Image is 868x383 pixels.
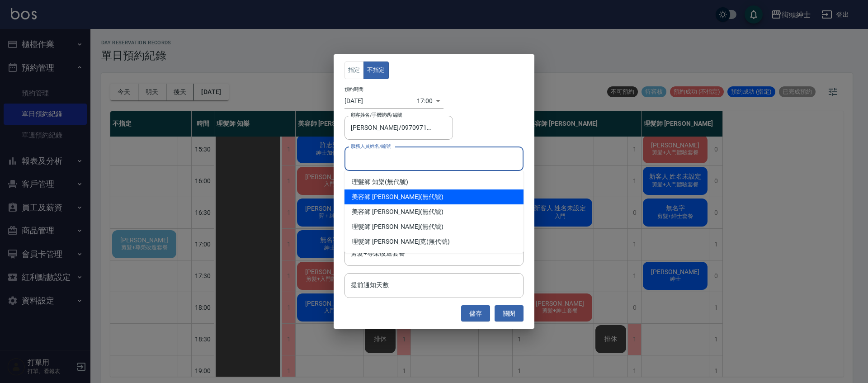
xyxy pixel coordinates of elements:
[352,237,426,246] span: 理髮師 [PERSON_NAME]克
[344,61,364,79] button: 指定
[352,177,385,187] span: 理髮師 知樂
[495,305,524,322] button: 關閉
[352,192,420,202] span: 美容師 [PERSON_NAME]
[352,222,420,232] span: 理髮師 [PERSON_NAME]
[344,219,524,234] div: (無代號)
[344,175,524,189] div: (無代號)
[363,61,389,79] button: 不指定
[351,143,391,150] label: 服務人員姓名/編號
[344,189,524,204] div: (無代號)
[351,112,402,118] label: 顧客姓名/手機號碼/編號
[352,207,420,217] span: 美容師 [PERSON_NAME]
[344,85,363,92] label: 預約時間
[461,305,490,322] button: 儲存
[344,204,524,219] div: (無代號)
[344,94,417,109] input: Choose date, selected date is 2025-09-20
[344,234,524,249] div: (無代號)
[417,94,433,109] div: 17:00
